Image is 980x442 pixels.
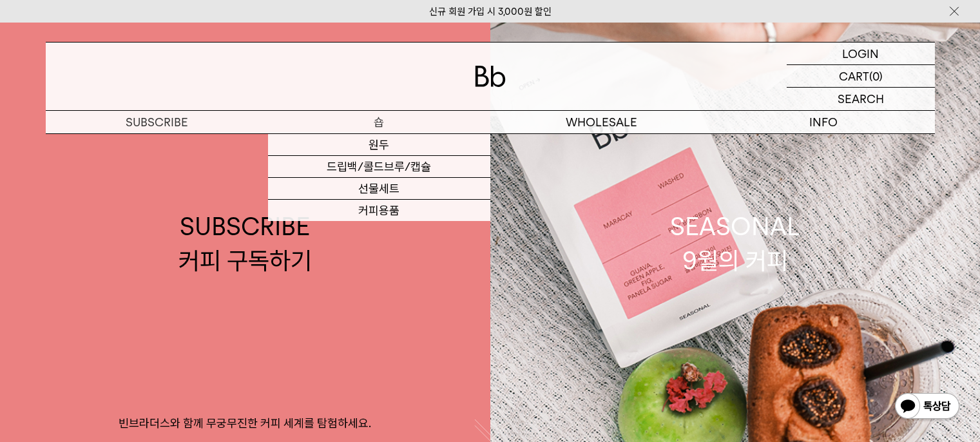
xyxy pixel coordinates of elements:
[869,65,883,87] p: (0)
[46,111,268,133] a: SUBSCRIBE
[268,111,490,133] a: 숍
[894,392,961,423] img: 카카오톡 채널 1:1 채팅 버튼
[268,178,490,200] a: 선물세트
[838,88,884,110] p: SEARCH
[268,200,490,222] a: 커피용품
[268,134,490,156] a: 원두
[475,66,506,87] img: 로고
[429,6,552,17] a: 신규 회원 가입 시 3,000원 할인
[842,43,879,64] p: LOGIN
[670,209,800,278] div: SEASONAL 9월의 커피
[178,209,312,278] div: SUBSCRIBE 커피 구독하기
[713,111,935,133] p: INFO
[787,65,935,88] a: CART (0)
[787,43,935,65] a: LOGIN
[839,65,869,87] p: CART
[268,156,490,178] a: 드립백/콜드브루/캡슐
[490,111,713,133] p: WHOLESALE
